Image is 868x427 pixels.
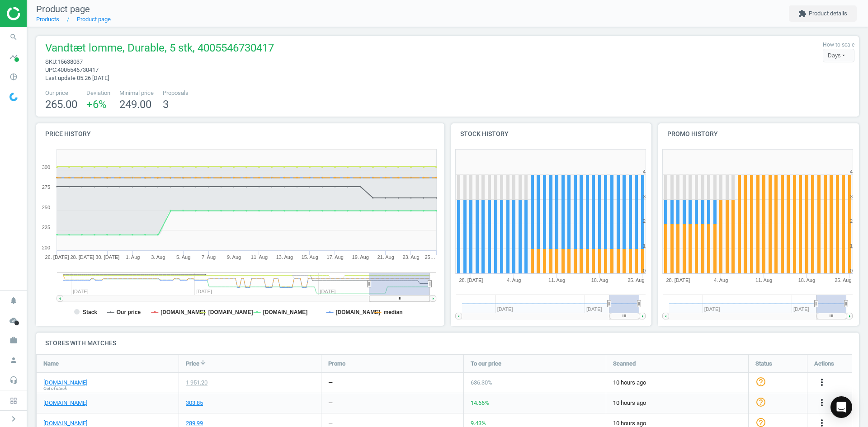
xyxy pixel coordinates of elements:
i: timeline [5,48,22,66]
text: 1 [850,243,853,249]
span: Out of stock [43,385,67,392]
span: Price [186,359,199,367]
tspan: 26. [DATE] [45,254,69,260]
tspan: 17. Aug [327,254,344,260]
tspan: 23. Aug [402,254,419,260]
tspan: [DOMAIN_NAME] [208,309,253,315]
text: 0 [642,268,645,273]
text: 4 [850,169,853,174]
tspan: [DOMAIN_NAME] [336,309,381,315]
span: 10 hours ago [613,399,741,407]
div: — [328,399,333,407]
i: help_outline [755,396,766,407]
div: Days [823,49,854,62]
button: chevron_right [2,413,25,425]
label: How to scale [823,41,854,49]
i: extension [798,9,807,18]
i: chevron_right [8,413,19,424]
span: Actions [814,359,834,367]
tspan: Stack [83,309,97,315]
span: Our price [45,89,77,97]
span: Name [43,359,59,367]
tspan: 28. [DATE] [666,277,690,283]
tspan: 25… [425,254,435,260]
span: Vandtæt lomme, Durable, 5 stk, 4005546730417 [45,41,274,58]
span: Promo [328,359,345,367]
div: — [328,379,333,387]
span: Minimal price [119,89,154,97]
span: 265.00 [45,98,77,111]
span: Proposals [163,89,189,97]
span: sku : [45,58,57,65]
i: pie_chart_outlined [5,68,22,85]
text: 2 [642,218,645,224]
h4: Stock history [451,123,652,145]
tspan: 28. [DATE] [70,254,94,260]
tspan: 1. Aug [126,254,140,260]
span: 14.66 % [471,399,489,406]
tspan: 13. Aug [276,254,293,260]
tspan: 30. [DATE] [95,254,119,260]
i: headset_mic [5,371,22,389]
span: Last update 05:26 [DATE] [45,75,109,81]
i: more_vert [816,397,827,408]
a: Product page [77,16,111,23]
a: Products [36,16,59,23]
tspan: 21. Aug [377,254,394,260]
i: work [5,332,22,349]
span: 9.43 % [471,420,486,427]
img: ajHJNr6hYgQAAAAASUVORK5CYII= [7,7,71,20]
tspan: 28. [DATE] [459,277,483,283]
text: 3 [850,194,853,199]
a: [DOMAIN_NAME] [43,399,87,407]
h4: Promo history [658,123,859,145]
text: 2 [850,218,853,224]
tspan: 25. Aug [835,277,851,283]
tspan: 7. Aug [202,254,216,260]
tspan: 4. Aug [507,277,521,283]
tspan: Our price [117,309,141,315]
span: Deviation [86,89,110,97]
tspan: 11. Aug [755,277,772,283]
tspan: 15. Aug [302,254,318,260]
span: 15638037 [57,58,83,65]
tspan: 9. Aug [227,254,241,260]
div: 303.85 [186,399,203,407]
i: cloud_done [5,312,22,329]
text: 225 [42,225,50,230]
button: more_vert [816,377,827,389]
button: extensionProduct details [789,5,857,22]
i: arrow_downward [199,359,207,366]
span: Product page [36,4,90,14]
i: person [5,352,22,369]
i: help_outline [755,376,766,387]
tspan: 4. Aug [714,277,728,283]
h4: Stores with matches [36,333,859,354]
tspan: [DOMAIN_NAME] [160,309,205,315]
span: 636.30 % [471,379,492,386]
text: 300 [42,164,50,170]
tspan: 25. Aug [627,277,644,283]
i: more_vert [816,377,827,388]
span: 4005546730417 [57,66,99,73]
button: more_vert [816,397,827,409]
i: notifications [5,292,22,309]
text: 250 [42,205,50,210]
tspan: [DOMAIN_NAME] [263,309,308,315]
span: Scanned [613,359,636,367]
i: search [5,28,22,46]
a: [DOMAIN_NAME] [43,379,87,387]
text: 275 [42,184,50,190]
tspan: 11. Aug [251,254,268,260]
tspan: 18. Aug [591,277,608,283]
tspan: median [383,309,402,315]
span: upc : [45,66,57,73]
h4: Price history [36,123,444,145]
span: Status [755,359,772,367]
span: 10 hours ago [613,379,741,387]
text: 0 [850,268,853,273]
text: 3 [642,194,645,199]
img: wGWNvw8QSZomAAAAABJRU5ErkJggg== [9,93,18,101]
div: 1 951.20 [186,379,208,387]
tspan: 19. Aug [352,254,369,260]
